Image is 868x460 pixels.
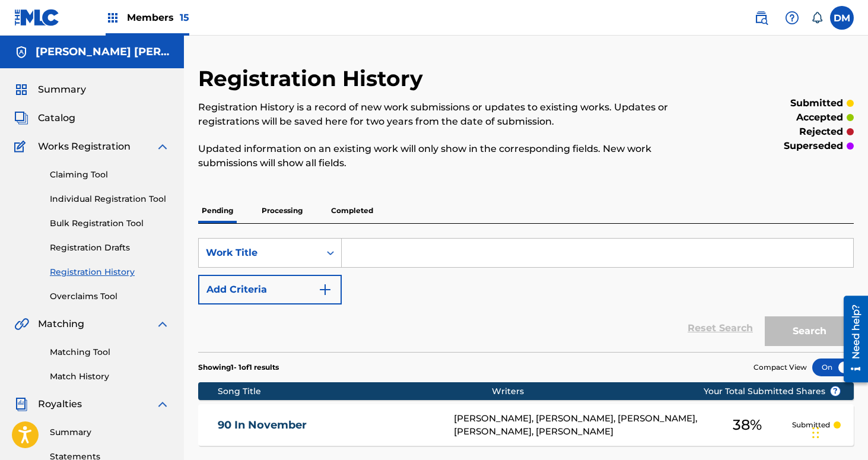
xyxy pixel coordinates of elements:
[36,45,170,59] h5: Blair Victoria Howerton
[328,198,377,223] p: Completed
[14,317,29,331] img: Matching
[155,139,170,154] img: expand
[198,198,237,223] p: Pending
[50,266,170,278] a: Registration History
[754,11,768,25] img: search
[799,125,843,139] p: rejected
[785,11,799,25] img: help
[831,386,840,396] span: ?
[198,238,854,352] form: Search Form
[258,198,306,223] p: Processing
[14,397,28,411] img: Royalties
[50,217,170,230] a: Bulk Registration Tool
[704,385,841,398] span: Your Total Submitted Shares
[206,246,313,260] div: Work Title
[318,283,332,297] img: 9d2ae6d4665cec9f34b9.svg
[38,397,82,411] span: Royalties
[50,169,170,181] a: Claiming Tool
[14,111,28,125] img: Catalog
[180,12,189,23] span: 15
[38,83,86,97] span: Summary
[38,111,75,125] span: Catalog
[127,11,189,24] span: Members
[14,139,30,154] img: Works Registration
[50,346,170,359] a: Matching Tool
[14,9,60,26] img: MLC Logo
[198,65,429,92] h2: Registration History
[155,397,170,411] img: expand
[792,420,830,430] p: Submitted
[749,6,773,30] a: Public Search
[38,317,84,331] span: Matching
[198,275,342,304] button: Add Criteria
[753,362,807,373] span: Compact View
[492,385,741,398] div: Writers
[50,242,170,254] a: Registration Drafts
[14,83,86,97] a: SummarySummary
[198,142,703,170] p: Updated information on an existing work will only show in the corresponding fields. New work subm...
[809,403,868,460] iframe: Chat Widget
[784,139,843,153] p: superseded
[811,12,823,24] div: Notifications
[50,370,170,383] a: Match History
[14,111,75,125] a: CatalogCatalog
[218,385,492,398] div: Song Title
[106,11,120,25] img: Top Rightsholders
[14,45,28,59] img: Accounts
[830,6,854,30] div: User Menu
[812,415,819,451] div: Drag
[454,412,703,439] div: [PERSON_NAME], [PERSON_NAME], [PERSON_NAME], [PERSON_NAME], [PERSON_NAME]
[218,418,438,432] a: 90 In November
[733,414,762,436] span: 38 %
[38,139,131,154] span: Works Registration
[198,100,703,129] p: Registration History is a record of new work submissions or updates to existing works. Updates or...
[780,6,804,30] div: Help
[790,96,843,110] p: submitted
[50,290,170,303] a: Overclaims Tool
[155,317,170,331] img: expand
[198,362,279,373] p: Showing 1 - 1 of 1 results
[14,83,28,97] img: Summary
[796,110,843,125] p: accepted
[835,291,868,387] iframe: Resource Center
[50,193,170,205] a: Individual Registration Tool
[50,426,170,439] a: Summary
